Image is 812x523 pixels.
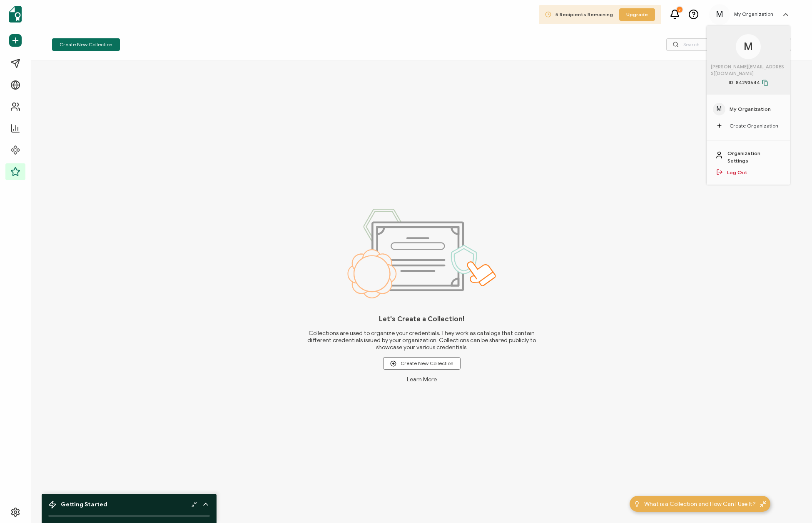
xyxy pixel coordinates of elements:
span: Collections are used to organize your credentials. They work as catalogs that contain different c... [300,330,543,351]
span: 5 Recipients Remaining [555,11,613,18]
span: M [717,104,722,114]
div: 7 [677,7,682,13]
span: [PERSON_NAME][EMAIL_ADDRESS][DOMAIN_NAME] [711,63,786,77]
span: Getting Started [61,501,107,508]
span: Create New Collection [390,360,453,367]
span: M [716,8,723,21]
button: Create New Collection [52,38,120,51]
iframe: Chat Widget [770,483,812,523]
button: Create New Collection [383,357,461,370]
img: collections.svg [347,209,496,298]
h1: Let's Create a Collection! [379,315,465,323]
h5: My Organization [734,11,773,17]
span: What is a Collection and How Can I Use It? [644,500,756,508]
a: Organization Settings [727,150,782,165]
span: M [744,39,753,55]
input: Search [666,38,791,51]
span: ID: 84293644 [729,79,768,86]
img: minimize-icon.svg [760,501,766,507]
span: Upgrade [626,11,648,18]
span: Create Organization [730,122,778,130]
img: sertifier-logomark-colored.svg [9,6,22,23]
span: Create New Collection [60,42,112,47]
span: My Organization [730,105,771,113]
a: Log Out [727,169,747,176]
a: Learn More [407,376,437,383]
